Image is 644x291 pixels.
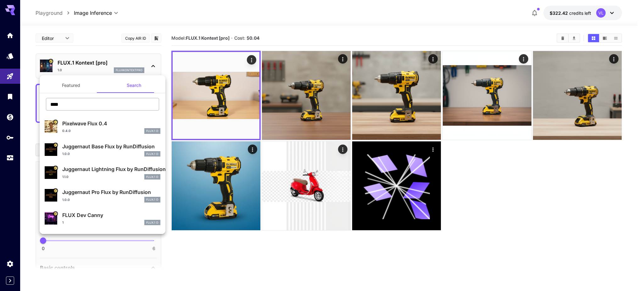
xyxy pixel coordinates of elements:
[53,188,58,193] button: Certified Model – Vetted for best performance and includes a commercial license.
[45,209,160,228] div: Certified Model – Vetted for best performance and includes a commercial license.FLUX Dev Canny1FL...
[62,128,71,133] p: 0.4.0
[62,211,160,219] p: FLUX Dev Canny
[146,152,158,156] p: FLUX.1 D
[103,78,165,93] button: Search
[62,143,160,150] p: Juggernaut Base Flux by RunDiffusion
[53,165,58,170] button: Certified Model – Vetted for best performance and includes a commercial license.
[62,165,160,173] p: Juggernaut Lightning Flux by RunDiffusion
[62,220,64,225] p: 1
[45,186,160,205] div: Certified Model – Vetted for best performance and includes a commercial license.Juggernaut Pro Fl...
[62,197,70,202] p: 1.0.0
[62,174,69,179] p: 1.1.0
[53,120,58,125] button: Certified Model – Vetted for best performance and includes a commercial license.
[146,220,158,225] p: FLUX.1 D
[45,140,160,159] div: Certified Model – Vetted for best performance and includes a commercial license.Juggernaut Base F...
[146,175,158,179] p: FLUX.1 D
[45,117,160,136] div: Certified Model – Vetted for best performance and includes a commercial license.Pixelwave Flux 0....
[146,197,158,202] p: FLUX.1 D
[62,120,160,127] p: Pixelwave Flux 0.4
[40,78,103,93] button: Featured
[53,142,58,147] button: Certified Model – Vetted for best performance and includes a commercial license.
[53,211,58,216] button: Certified Model – Vetted for best performance and includes a commercial license.
[62,188,160,196] p: Juggernaut Pro Flux by RunDiffusion
[62,151,70,156] p: 1.0.0
[146,129,158,133] p: FLUX.1 D
[45,163,160,182] div: Certified Model – Vetted for best performance and includes a commercial license.Juggernaut Lightn...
